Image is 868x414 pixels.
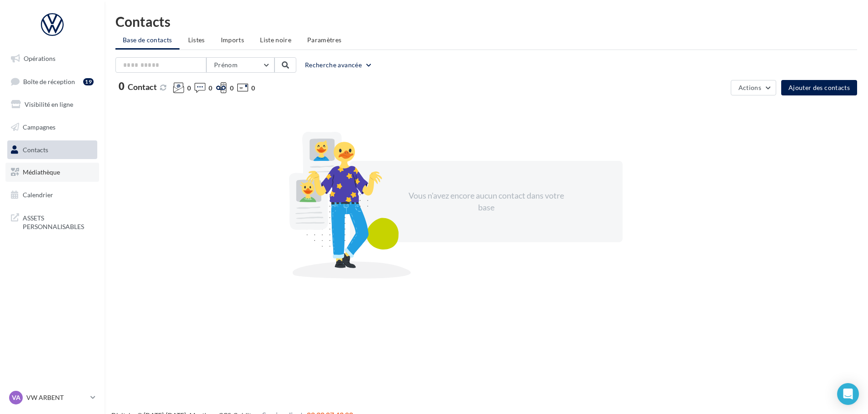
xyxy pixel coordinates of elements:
span: Listes [188,36,205,44]
span: Campagnes [23,123,55,131]
a: Médiathèque [5,163,99,182]
a: Campagnes [5,118,99,137]
span: 0 [119,81,125,91]
span: Calendrier [23,191,53,199]
h1: Contacts [115,15,857,28]
a: Contacts [5,140,99,160]
span: Contact [128,82,157,92]
button: Actions [731,80,776,95]
span: 0 [230,84,234,93]
a: ASSETS PERSONNALISABLES [5,208,99,235]
div: 19 [83,78,94,85]
span: Médiathèque [23,168,60,176]
span: Imports [221,36,244,44]
span: ASSETS PERSONNALISABLES [23,212,94,231]
span: Paramètres [307,36,342,44]
div: Vous n'avez encore aucun contact dans votre base [408,190,564,213]
span: Visibilité en ligne [25,100,73,108]
p: VW ARBENT [26,393,87,402]
span: Opérations [24,55,55,62]
span: 0 [209,84,212,93]
button: Recherche avancée [301,60,376,70]
span: Prénom [214,61,238,69]
span: Boîte de réception [23,77,75,85]
span: Liste noire [260,36,291,44]
div: Open Intercom Messenger [837,383,859,405]
span: Contacts [23,145,48,153]
a: VA VW ARBENT [7,389,97,406]
a: Opérations [5,49,99,68]
span: 0 [187,84,191,93]
a: Visibilité en ligne [5,95,99,114]
a: Calendrier [5,185,99,205]
button: Prénom [206,57,274,73]
span: Actions [738,84,761,91]
span: 0 [251,84,255,93]
span: VA [12,393,20,402]
a: Boîte de réception19 [5,72,99,91]
button: Ajouter des contacts [781,80,857,95]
